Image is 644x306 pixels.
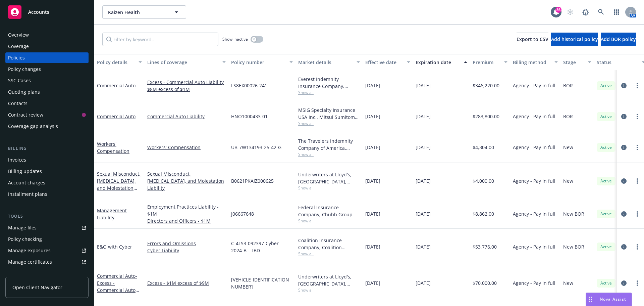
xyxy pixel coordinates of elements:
[416,243,431,250] span: [DATE]
[473,82,499,89] span: $346,220.00
[5,98,89,109] a: Contacts
[8,166,42,177] div: Billing updates
[298,106,360,121] div: MSIG Specialty Insurance USA Inc., Mitsui Sumitomo Insurance Group, CRC Group
[97,113,136,120] a: Commercial Auto
[5,3,89,21] a: Accounts
[473,210,494,217] span: $8,862.00
[365,144,380,151] span: [DATE]
[296,54,363,70] button: Market details
[8,75,31,86] div: SSC Cases
[147,247,226,254] a: Cyber Liability
[551,36,598,42] span: Add historical policy
[102,33,218,46] input: Filter by keyword...
[5,222,89,233] a: Manage files
[8,41,29,52] div: Coverage
[298,204,360,218] div: Federal Insurance Company, Chubb Group
[147,144,226,151] a: Workers' Compensation
[416,59,460,66] div: Expiration date
[97,59,135,66] div: Policy details
[365,243,380,250] span: [DATE]
[102,5,186,19] button: Kaizen Health
[231,59,285,66] div: Policy number
[222,36,248,42] span: Show inactive
[633,279,641,287] a: more
[5,121,89,132] a: Coverage gap analysis
[97,82,136,89] a: Commercial Auto
[597,59,638,66] div: Status
[147,217,226,224] a: Directors and Officers - $1M
[298,121,360,126] span: Show all
[599,211,613,217] span: Active
[5,87,89,97] a: Quoting plans
[473,279,497,287] span: $70,000.00
[5,30,89,40] a: Overview
[97,207,127,221] a: Management Liability
[600,296,626,302] span: Nova Assist
[231,113,268,120] span: HNO1000433-01
[473,177,494,184] span: $4,000.00
[620,143,628,151] a: circleInformation
[5,145,89,152] div: Billing
[513,59,550,66] div: Billing method
[563,177,573,184] span: New
[620,113,628,121] a: circleInformation
[365,113,380,120] span: [DATE]
[473,243,497,250] span: $53,776.00
[97,244,132,250] a: E&O with Cyber
[517,33,548,46] button: Export to CSV
[231,177,274,184] span: B0621PKAIZ000625
[599,244,613,250] span: Active
[633,243,641,251] a: more
[563,59,584,66] div: Stage
[8,87,40,97] div: Quoting plans
[5,75,89,86] a: SSC Cases
[147,113,226,120] a: Commercial Auto Liability
[28,9,49,15] span: Accounts
[620,279,628,287] a: circleInformation
[228,54,296,70] button: Policy number
[633,82,641,90] a: more
[599,83,613,89] span: Active
[147,240,226,247] a: Errors and Omissions
[147,203,226,217] a: Employment Practices Liability - $1M
[365,177,380,184] span: [DATE]
[5,245,89,256] a: Manage exposures
[563,279,573,287] span: New
[517,36,548,42] span: Export to CSV
[365,279,380,287] span: [DATE]
[231,276,293,290] span: [VEHICLE_IDENTIFICATION_NUMBER]
[231,210,254,217] span: J06667648
[563,144,573,151] span: New
[416,210,431,217] span: [DATE]
[363,54,413,70] button: Effective date
[298,171,360,185] div: Underwriters at Lloyd's, [GEOGRAPHIC_DATA], [PERSON_NAME] of [GEOGRAPHIC_DATA], [GEOGRAPHIC_DATA]
[5,213,89,220] div: Tools
[416,177,431,184] span: [DATE]
[5,64,89,75] a: Policy changes
[563,113,573,120] span: BOR
[231,240,293,254] span: C-4LS3-092397-Cyber- 2024-B - TBD
[298,137,360,151] div: The Travelers Indemnity Company of America, Travelers Insurance
[298,237,360,251] div: Coalition Insurance Company, Coalition Insurance Solutions (Carrier)
[513,279,555,287] span: Agency - Pay in full
[513,243,555,250] span: Agency - Pay in full
[599,280,613,286] span: Active
[365,82,380,89] span: [DATE]
[620,243,628,251] a: circleInformation
[231,144,281,151] span: UB-7W134193-25-42-G
[5,177,89,188] a: Account charges
[8,64,41,75] div: Policy changes
[473,59,500,66] div: Premium
[5,234,89,245] a: Policy checking
[298,59,353,66] div: Market details
[8,234,42,245] div: Policy checking
[599,178,613,184] span: Active
[473,113,499,120] span: $283,800.00
[513,82,555,89] span: Agency - Pay in full
[8,121,58,132] div: Coverage gap analysis
[5,52,89,63] a: Policies
[298,273,360,287] div: Underwriters at Lloyd's, [GEOGRAPHIC_DATA], [PERSON_NAME] of [GEOGRAPHIC_DATA], [GEOGRAPHIC_DATA]
[5,166,89,177] a: Billing updates
[8,155,26,165] div: Invoices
